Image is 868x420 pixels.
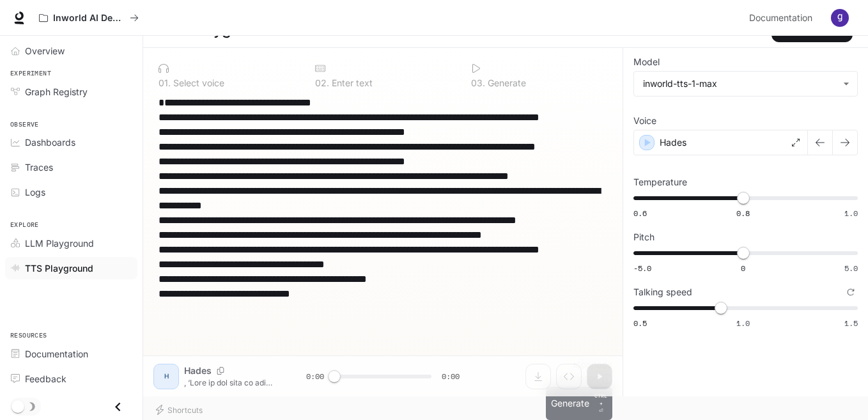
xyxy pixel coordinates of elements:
button: All workspaces [33,5,144,31]
p: Temperature [633,178,687,187]
span: 1.0 [844,208,858,219]
span: LLM Playground [25,237,94,250]
span: 0.5 [633,318,647,329]
p: Select voice [171,79,224,88]
span: 1.5 [844,318,858,329]
p: CTRL + [594,392,607,407]
p: Model [633,58,660,66]
p: Talking speed [633,288,692,297]
span: Dashboards [25,136,75,149]
p: Enter text [329,79,373,88]
a: Dashboards [5,131,137,153]
span: Documentation [25,347,88,361]
div: inworld-tts-1-max [634,72,857,96]
a: Logs [5,181,137,203]
span: Overview [25,44,65,58]
p: Hades [660,136,686,149]
p: $ 0.010000 [559,373,600,384]
button: Reset to default [844,285,858,299]
span: Traces [25,160,53,174]
p: Voice [633,116,656,125]
span: TTS Playground [25,261,93,275]
span: 0 [741,263,745,274]
button: GenerateCTRL +⏎ [546,387,612,420]
span: Documentation [749,10,812,26]
button: User avatar [827,5,853,31]
a: Graph Registry [5,81,137,103]
span: 1.0 [736,318,750,329]
a: Documentation [5,343,137,365]
p: 0 1 . [159,79,171,88]
button: Close drawer [104,394,132,420]
span: Feedback [25,372,66,385]
span: 5.0 [844,263,858,274]
a: Documentation [744,5,822,31]
p: 0 3 . [471,79,485,88]
span: -5.0 [633,263,651,274]
a: TTS Playground [5,257,137,279]
p: ⏎ [594,392,607,415]
img: User avatar [831,9,849,27]
p: Inworld AI Demos [53,13,125,24]
a: Overview [5,40,137,62]
span: 0.6 [633,208,647,219]
a: Feedback [5,368,137,390]
p: Pitch [633,233,655,242]
a: Traces [5,156,137,178]
p: 1000 / 1000 [573,360,612,371]
p: 0 2 . [315,79,329,88]
button: Shortcuts [153,400,208,420]
div: inworld-tts-1-max [643,77,837,90]
span: Logs [25,185,45,199]
span: 0.8 [736,208,750,219]
a: LLM Playground [5,232,137,254]
p: Generate [485,79,526,88]
span: Graph Registry [25,85,88,98]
